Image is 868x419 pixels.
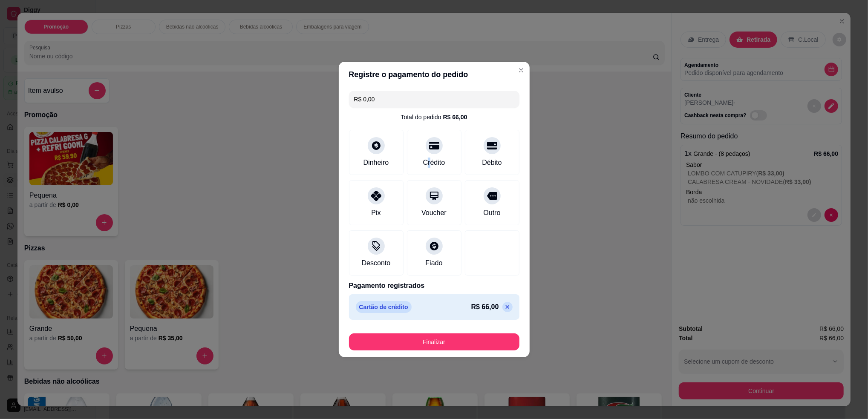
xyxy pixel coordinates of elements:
[425,258,442,268] div: Fiado
[423,158,445,168] div: Crédito
[471,302,499,312] p: R$ 66,00
[349,281,519,291] p: Pagamento registrados
[363,158,389,168] div: Dinheiro
[362,258,391,268] div: Desconto
[483,208,500,218] div: Outro
[354,91,514,108] input: Ex.: hambúrguer de cordeiro
[401,113,467,121] div: Total do pedido
[482,158,502,168] div: Débito
[339,62,530,87] header: Registre o pagamento do pedido
[421,208,447,218] div: Voucher
[356,301,412,313] p: Cartão de crédito
[349,333,519,350] button: Finalizar
[443,113,467,121] div: R$ 66,00
[514,63,528,77] button: Close
[371,208,381,218] div: Pix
